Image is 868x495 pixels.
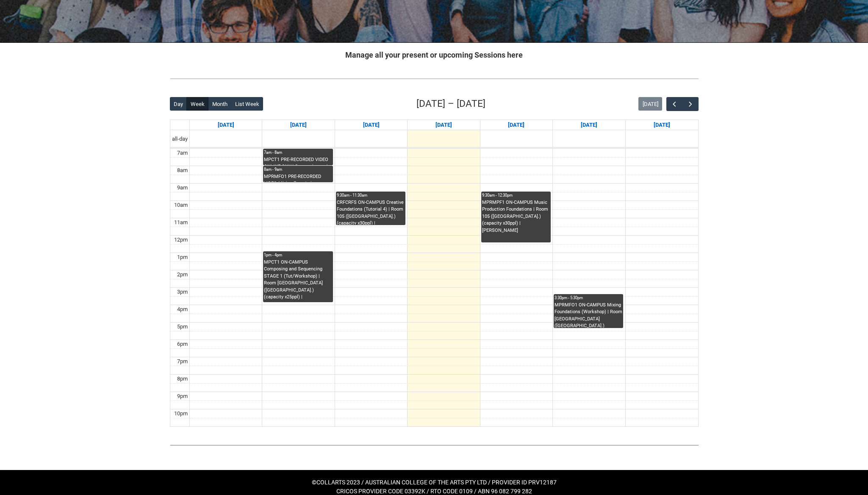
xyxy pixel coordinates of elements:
[172,236,189,244] div: 12pm
[175,375,189,383] div: 8pm
[337,199,405,225] div: CRFCRFS ON-CAMPUS Creative Foundations (Tutorial 4) | Room 105 ([GEOGRAPHIC_DATA].) (capacity x30...
[170,74,699,83] img: REDU_GREY_LINE
[175,305,189,314] div: 4pm
[682,97,698,111] button: Next Week
[482,199,550,234] div: MPRMPF1 ON-CAMPUS Music Production Foundations | Room 105 ([GEOGRAPHIC_DATA].) (capacity x30ppl) ...
[288,120,308,130] a: Go to August 11, 2025
[555,295,622,301] div: 3:30pm - 5:30pm
[175,288,189,296] div: 3pm
[175,270,189,279] div: 2pm
[175,392,189,400] div: 9pm
[264,156,332,165] div: MPCT1 PRE-RECORDED VIDEO ONLINE ONLY Composing and Sequencing (Lecture) | Online | [PERSON_NAME]
[361,120,381,130] a: Go to August 12, 2025
[172,409,189,418] div: 10pm
[172,201,189,209] div: 10am
[666,97,682,111] button: Previous Week
[170,49,699,61] h2: Manage all your present or upcoming Sessions here
[175,184,189,192] div: 9am
[579,120,599,130] a: Go to August 15, 2025
[170,97,187,111] button: Day
[264,173,332,182] div: MPRMFO1 PRE-RECORDED VIDEO Mixing Foundations (Lecture/Tut) | Online | [PERSON_NAME]
[506,120,526,130] a: Go to August 14, 2025
[175,166,189,175] div: 8am
[264,150,332,156] div: 7am - 8am
[652,120,672,130] a: Go to August 16, 2025
[482,192,550,198] div: 9:30am - 12:30pm
[434,120,454,130] a: Go to August 13, 2025
[264,259,332,302] div: MPCT1 ON-CAMPUS Composing and Sequencing STAGE 1 (Tut/Workshop) | Room [GEOGRAPHIC_DATA] ([GEOGRA...
[208,97,231,111] button: Month
[175,149,189,157] div: 7am
[175,340,189,348] div: 6pm
[175,323,189,331] div: 5pm
[175,253,189,261] div: 1pm
[216,120,236,130] a: Go to August 10, 2025
[264,167,332,172] div: 8am - 9am
[175,357,189,366] div: 7pm
[186,97,208,111] button: Week
[416,97,485,111] h2: [DATE] – [DATE]
[170,135,189,143] span: all-day
[337,192,405,198] div: 9:30am - 11:30am
[172,218,189,227] div: 11am
[264,252,332,258] div: 1pm - 4pm
[638,97,662,111] button: [DATE]
[231,97,263,111] button: List Week
[170,440,699,449] img: REDU_GREY_LINE
[555,302,622,328] div: MPRMFO1 ON-CAMPUS Mixing Foundations (Workshop) | Room [GEOGRAPHIC_DATA] ([GEOGRAPHIC_DATA].) (ca...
